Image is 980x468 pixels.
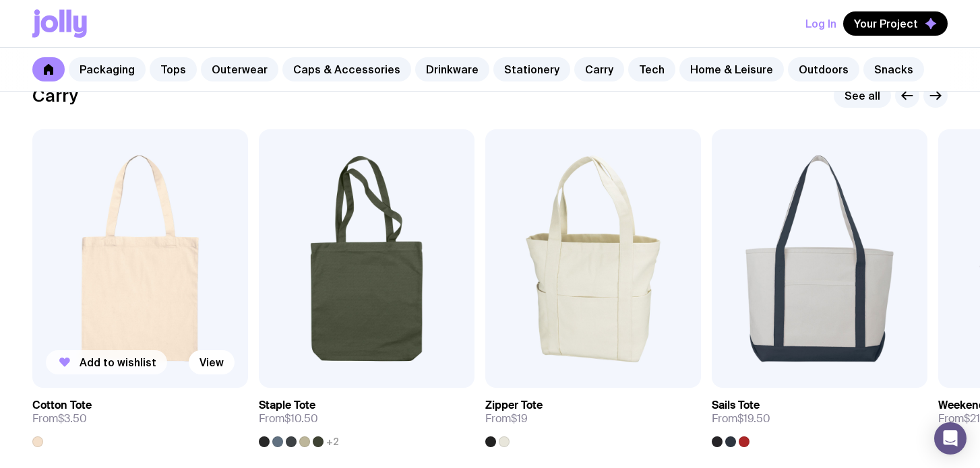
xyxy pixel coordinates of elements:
[843,11,948,36] button: Your Project
[499,361,620,385] button: Add to wishlist
[326,436,339,447] span: +2
[485,412,528,426] span: From
[574,57,624,81] a: Carry
[642,361,687,385] a: View
[189,350,235,374] a: View
[415,57,489,81] a: Drinkware
[725,361,847,385] button: Add to wishlist
[712,412,770,426] span: From
[628,57,675,81] a: Tech
[805,11,836,36] button: Log In
[868,361,914,385] a: View
[493,57,570,81] a: Stationery
[272,361,394,385] button: Add to wishlist
[485,388,701,447] a: Zipper ToteFrom$19
[284,411,318,426] span: $10.50
[863,57,924,81] a: Snacks
[58,411,87,426] span: $3.50
[259,399,315,412] h3: Staple Tote
[32,388,248,447] a: Cotton ToteFrom$3.50
[712,399,760,412] h3: Sails Tote
[415,361,461,385] a: View
[737,411,770,426] span: $19.50
[511,411,528,426] span: $19
[201,57,278,81] a: Outerwear
[259,388,474,447] a: Staple ToteFrom$10.50+2
[150,57,197,81] a: Tops
[306,366,383,380] span: Add to wishlist
[46,350,167,374] button: Add to wishlist
[80,356,156,369] span: Add to wishlist
[712,388,927,447] a: Sails ToteFrom$19.50
[32,399,92,412] h3: Cotton Tote
[32,86,78,106] h2: Carry
[32,412,87,426] span: From
[69,57,146,81] a: Packaging
[854,17,918,30] span: Your Project
[834,83,891,108] a: See all
[788,57,859,81] a: Outdoors
[532,366,609,380] span: Add to wishlist
[934,422,967,455] div: Open Intercom Messenger
[259,412,318,426] span: From
[485,399,543,412] h3: Zipper Tote
[282,57,411,81] a: Caps & Accessories
[679,57,784,81] a: Home & Leisure
[759,366,836,380] span: Add to wishlist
